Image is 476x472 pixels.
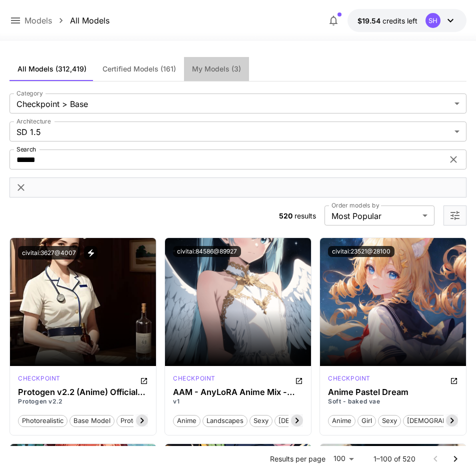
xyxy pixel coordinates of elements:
p: Protogen v2.2 [18,397,148,406]
span: sexy [250,416,272,426]
button: photorealistic [18,414,67,427]
button: civitai:23521@28100 [328,246,394,257]
span: Checkpoint > Base [16,98,450,110]
p: v1 [173,397,303,406]
button: landscapes [202,414,247,427]
span: Certified Models (161) [102,64,176,73]
h3: Protogen v2.2 (Anime) Official Release [18,387,148,397]
span: results [294,211,316,220]
p: checkpoint [173,374,215,383]
span: My Models (3) [192,64,241,73]
p: Soft - baked vae [328,397,458,406]
button: civitai:3627@4007 [18,246,80,259]
p: 1–100 of 520 [373,454,415,464]
p: Results per page [270,454,325,464]
div: SD 1.5 [18,374,60,386]
div: SD 1.5 [173,374,215,386]
span: protogen [117,416,152,426]
button: base model [69,414,114,427]
button: anime [173,414,200,427]
button: Clear filters (2) [15,181,27,194]
div: $19.5357 [357,15,417,26]
div: 100 [329,451,357,466]
span: [DEMOGRAPHIC_DATA] [275,416,354,426]
span: Most Popular [331,210,418,222]
button: girl [357,414,376,427]
button: Open in CivitAI [295,374,303,386]
label: Search [16,145,36,153]
a: All Models [70,14,109,26]
button: sexy [378,414,401,427]
label: Architecture [16,117,50,125]
label: Category [16,89,43,97]
span: landscapes [203,416,247,426]
a: Models [24,14,52,26]
span: photorealistic [18,416,67,426]
button: Open more filters [449,209,461,222]
button: [DEMOGRAPHIC_DATA] [274,414,355,427]
button: $19.5357SH [347,9,466,32]
span: base model [70,416,114,426]
button: sexy [249,414,272,427]
button: anime [328,414,355,427]
button: Go to next page [445,449,465,469]
h3: AAM - AnyLoRA Anime Mix - Anime Screencap Style Model [173,387,303,397]
div: SD 1.5 [328,374,370,386]
button: protogen [116,414,153,427]
span: All Models (312,419) [17,64,86,73]
button: Open in CivitAI [450,374,458,386]
span: girl [358,416,375,426]
button: View trigger words [84,246,97,259]
span: anime [173,416,200,426]
div: SH [425,13,440,28]
span: 520 [279,211,292,220]
span: SD 1.5 [16,126,450,138]
h3: Anime Pastel Dream [328,387,458,397]
label: Order models by [331,201,379,209]
button: civitai:84586@89927 [173,246,241,257]
span: credits left [382,16,417,25]
span: sexy [378,416,400,426]
span: $19.54 [357,16,382,25]
button: Open in CivitAI [140,374,148,386]
span: anime [328,416,355,426]
p: checkpoint [328,374,370,383]
nav: breadcrumb [24,14,109,26]
p: checkpoint [18,374,60,383]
